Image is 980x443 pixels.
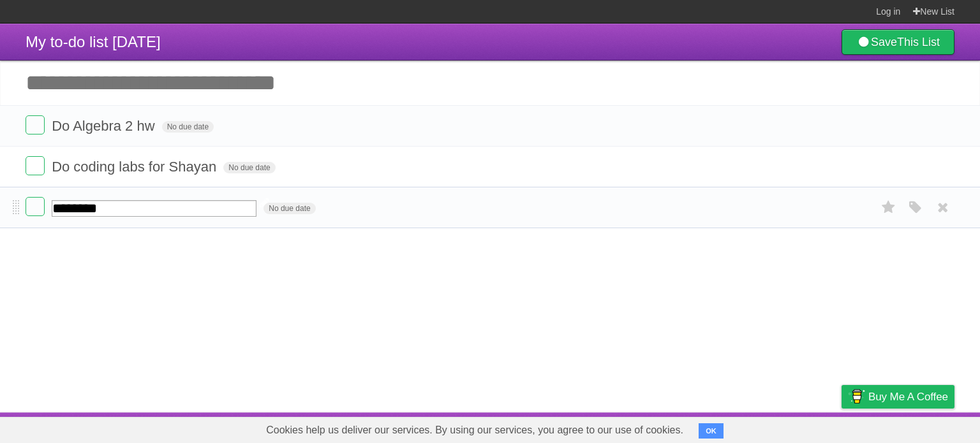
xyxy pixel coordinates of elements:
a: Terms [782,416,810,440]
a: Developers [714,416,766,440]
span: No due date [162,121,214,133]
label: Done [26,156,45,175]
span: Do Algebra 2 hw [52,118,158,134]
a: About [672,416,699,440]
label: Done [26,197,45,216]
button: OK [699,423,724,439]
span: My to-do list [DATE] [26,33,161,50]
span: Buy me a coffee [868,386,948,408]
label: Done [26,115,45,134]
label: Star task [877,197,901,218]
a: SaveThis List [842,29,954,55]
a: Suggest a feature [874,416,954,440]
b: This List [897,36,940,48]
span: No due date [264,203,315,214]
img: Buy me a coffee [848,386,865,407]
a: Buy me a coffee [842,385,954,409]
span: Do coding labs for Shayan [52,159,219,175]
a: Privacy [825,416,858,440]
span: No due date [223,162,275,173]
span: Cookies help us deliver our services. By using our services, you agree to our use of cookies. [253,418,696,443]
